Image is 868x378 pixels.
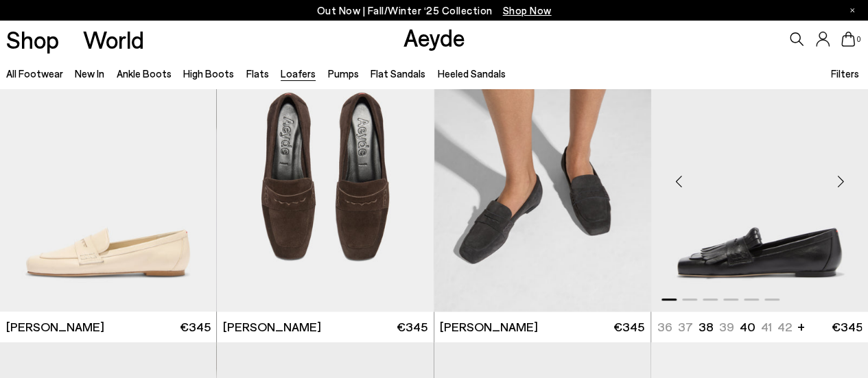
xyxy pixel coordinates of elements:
[503,4,552,16] span: Navigate to /collections/new-in
[371,67,425,80] a: Flat Sandals
[75,67,104,80] a: New In
[831,67,859,80] span: Filters
[6,67,63,80] a: All Footwear
[698,318,713,335] li: 38
[658,161,699,202] div: Previous slide
[217,311,433,342] a: [PERSON_NAME] €345
[6,27,59,51] a: Shop
[217,40,434,312] div: 5 / 6
[434,40,651,312] img: Lana Suede Loafers
[434,40,650,312] a: Next slide Previous slide
[657,318,787,335] ul: variant
[855,36,862,43] span: 0
[217,40,434,312] img: Lana Suede Loafers
[440,318,538,335] span: [PERSON_NAME]
[831,318,862,335] span: €345
[820,161,861,202] div: Next slide
[180,318,211,335] span: €345
[613,318,644,335] span: €345
[403,23,465,51] a: Aeyde
[223,318,321,335] span: [PERSON_NAME]
[397,318,427,335] span: €345
[83,27,144,51] a: World
[841,32,855,47] a: 0
[6,318,104,335] span: [PERSON_NAME]
[281,67,316,80] a: Loafers
[117,67,172,80] a: Ankle Boots
[797,317,804,335] li: +
[437,67,505,80] a: Heeled Sandals
[739,318,755,335] li: 40
[651,311,868,342] a: 36 37 38 39 40 41 42 + €345
[651,40,868,312] a: 6 / 6 1 / 6 2 / 6 3 / 6 4 / 6 5 / 6 6 / 6 1 / 6 Next slide Previous slide
[651,40,868,312] img: Belen Tassel Loafers
[434,311,650,342] a: [PERSON_NAME] €345
[217,40,433,312] a: Next slide Previous slide
[183,67,234,80] a: High Boots
[651,40,868,312] div: 1 / 6
[434,40,651,312] div: 2 / 6
[317,2,552,19] p: Out Now | Fall/Winter ‘25 Collection
[327,67,358,80] a: Pumps
[246,67,269,80] a: Flats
